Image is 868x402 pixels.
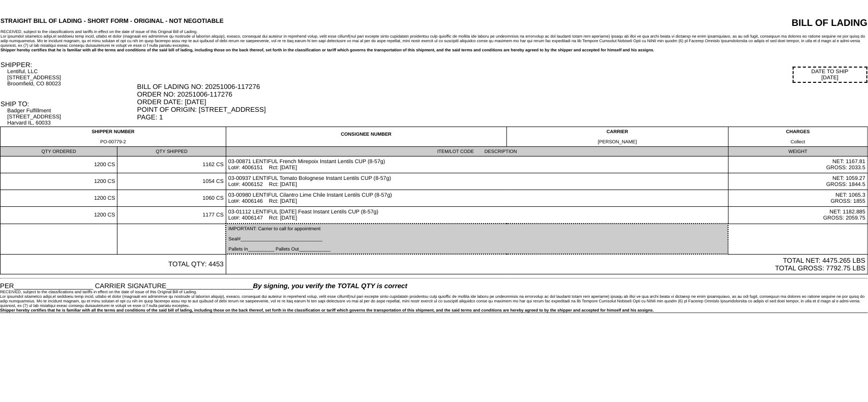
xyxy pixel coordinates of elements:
[728,147,867,157] td: WEIGHT
[506,127,728,147] td: CARRIER
[728,190,867,207] td: NET: 1065.3 GROSS: 1855
[1,173,117,190] td: 1200 CS
[226,224,728,254] td: IMPORTANT: Carrier to call for appointment Seal#_______________________________ Pallets In_______...
[117,157,226,173] td: 1162 CS
[731,139,865,144] div: Collect
[3,139,224,144] div: PO-00779-2
[1,147,117,157] td: QTY ORDERED
[1,61,136,69] div: SHIPPER:
[1,127,226,147] td: SHIPPER NUMBER
[117,190,226,207] td: 1060 CS
[253,282,407,290] span: By signing, you verify the TOTAL QTY is correct
[226,190,728,207] td: 03-00980 LENTIFUL Cilantro Lime Chile Instant Lentils CUP (8-57g) Lot#: 4006146 Rct: [DATE]
[728,173,867,190] td: NET: 1059.27 GROSS: 1844.5
[226,254,867,274] td: TOTAL NET: 4475.265 LBS TOTAL GROSS: 7792.75 LBS
[226,147,728,157] td: ITEM/LOT CODE DESCRIPTION
[226,127,506,147] td: CONSIGNEE NUMBER
[1,254,226,274] td: TOTAL QTY: 4453
[728,127,867,147] td: CHARGES
[509,139,726,144] div: [PERSON_NAME]
[137,83,867,121] div: BILL OF LADING NO: 20251006-117276 ORDER NO: 20251006-117276 ORDER DATE: [DATE] POINT OF ORIGIN: ...
[728,207,867,224] td: NET: 1182.885 GROSS: 2059.75
[7,69,136,87] div: Lentiful, LLC [STREET_ADDRESS] Broomfield, CO 80023
[226,157,728,173] td: 03-00871 LENTIFUL French Mirepoix Instant Lentils CUP (8-57g) Lot#: 4006151 Rct: [DATE]
[1,48,867,52] div: Shipper hereby certifies that he is familiar with all the terms and conditions of the said bill o...
[226,173,728,190] td: 03-00937 LENTIFUL Tomato Bolognese Instant Lentils CUP (8-57g) Lot#: 4006152 Rct: [DATE]
[728,157,867,173] td: NET: 1167.81 GROSS: 2033.5
[117,147,226,157] td: QTY SHIPPED
[7,108,136,126] div: Badger Fulfillment [STREET_ADDRESS] Harvard IL, 60033
[117,207,226,224] td: 1177 CS
[226,207,728,224] td: 03-01112 LENTIFUL [DATE] Feast Instant Lentils CUP (8-57g) Lot#: 4006147 Rct: [DATE]
[637,17,867,28] div: BILL OF LADING
[1,157,117,173] td: 1200 CS
[1,100,136,108] div: SHIP TO:
[1,190,117,207] td: 1200 CS
[793,67,867,83] div: DATE TO SHIP [DATE]
[117,173,226,190] td: 1054 CS
[1,207,117,224] td: 1200 CS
